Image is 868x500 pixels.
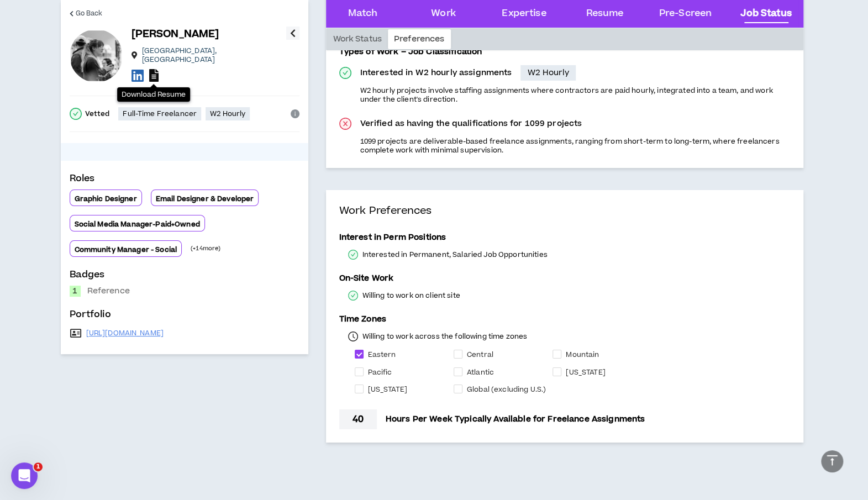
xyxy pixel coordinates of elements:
[360,86,790,104] p: W2 hourly projects involve staffing assignments where contractors are paid hourly, integrated int...
[348,331,358,341] span: clock-circle
[339,232,446,243] p: Interest in Perm Positions
[85,109,110,118] p: Vetted
[291,109,299,118] span: info-circle
[327,29,388,49] div: Work Status
[586,7,624,21] div: Resume
[339,203,790,232] h4: Work Preferences
[825,454,839,467] span: vertical-align-top
[362,332,528,341] p: Willing to work across the following time zones
[34,462,43,471] span: 1
[70,268,299,286] p: Badges
[740,7,791,21] div: Job Status
[386,414,645,425] p: Hours Per Week Typically Available for Freelance Assignments
[131,27,219,42] p: [PERSON_NAME]
[70,172,299,190] p: Roles
[75,220,200,229] p: Social Media Manager-Paid+Owned
[86,329,164,338] a: [URL][DOMAIN_NAME]
[527,67,569,78] p: W2 Hourly
[70,286,81,297] div: 1
[123,109,197,118] p: Full-Time Freelancer
[360,67,512,78] p: Interested in W2 hourly assignments
[191,244,220,253] p: (+ 14 more)
[362,250,548,259] p: Interested in Permanent, Salaried Job Opportunities
[156,194,254,203] p: Email Designer & Developer
[348,291,358,301] span: check-circle
[11,462,38,489] iframe: Intercom live chat
[70,308,299,325] p: Portfolio
[210,109,245,118] p: W2 Hourly
[87,286,130,297] p: Reference
[362,291,460,300] p: Willing to work on client site
[70,29,123,82] div: Lois S.
[348,7,378,21] div: Match
[348,250,358,260] span: check-circle
[75,245,177,254] p: Community Manager - Social
[339,46,482,57] p: Types of Work – Job Classification
[339,273,394,284] p: On-Site Work
[339,118,351,130] span: close-circle
[360,118,582,129] p: Verified as having the qualifications for 1099 projects
[353,413,364,426] p: 40
[70,108,82,120] span: check-circle
[122,90,186,99] p: Download Resume
[360,137,790,155] p: 1099 projects are deliverable-based freelance assignments, ranging from short-term to long-term, ...
[76,8,103,19] span: Go Back
[75,194,137,203] p: Graphic Designer
[431,7,456,21] div: Work
[339,67,351,79] span: check-circle
[339,314,386,325] p: Time Zones
[659,7,712,21] div: Pre-Screen
[388,29,451,49] div: Preferences
[142,46,286,64] p: [GEOGRAPHIC_DATA] , [GEOGRAPHIC_DATA]
[502,7,546,21] div: Expertise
